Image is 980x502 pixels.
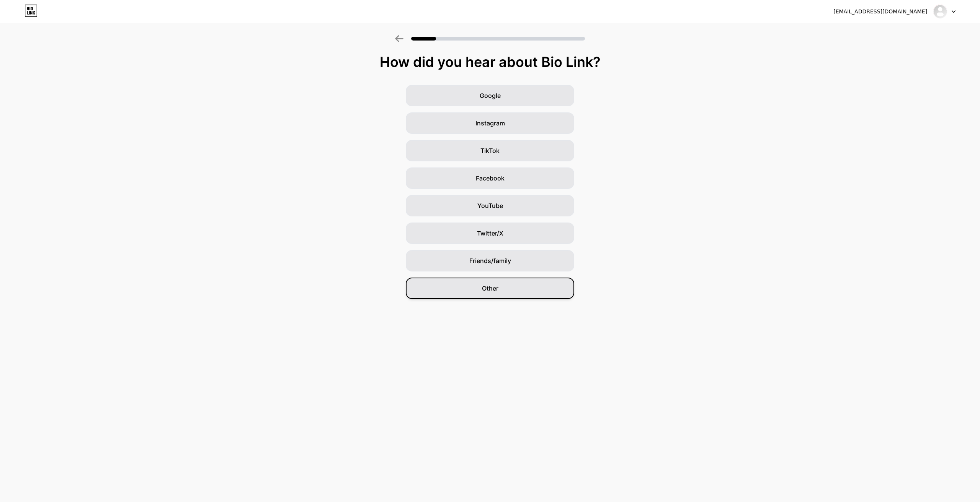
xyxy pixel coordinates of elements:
[833,8,927,16] div: [EMAIL_ADDRESS][DOMAIN_NAME]
[4,54,976,70] div: How did you hear about Bio Link?
[477,201,503,210] span: YouTube
[933,4,947,19] img: vsbetaeorg
[480,146,500,155] span: TikTok
[480,91,501,100] span: Google
[477,229,503,238] span: Twitter/X
[482,284,498,293] span: Other
[476,174,505,183] span: Facebook
[475,119,505,128] span: Instagram
[469,256,511,265] span: Friends/family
